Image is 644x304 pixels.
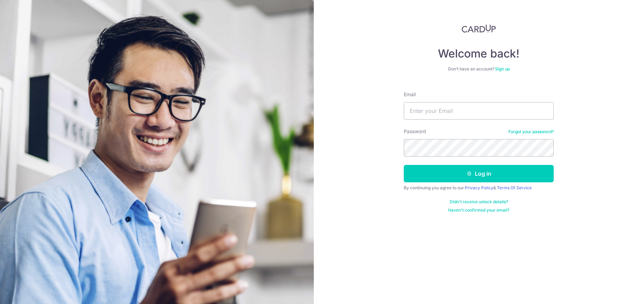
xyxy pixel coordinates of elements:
[404,102,554,120] input: Enter your Email
[404,47,554,61] h4: Welcome back!
[404,66,554,72] div: Don’t have an account?
[450,199,508,205] a: Didn't receive unlock details?
[404,185,554,191] div: By continuing you agree to our &
[497,185,532,190] a: Terms Of Service
[508,129,554,135] a: Forgot your password?
[404,91,416,98] label: Email
[404,128,426,135] label: Password
[448,207,509,213] a: Haven't confirmed your email?
[404,165,554,182] button: Log in
[495,66,510,71] a: Sign up
[465,185,493,190] a: Privacy Policy
[462,24,496,33] img: CardUp Logo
